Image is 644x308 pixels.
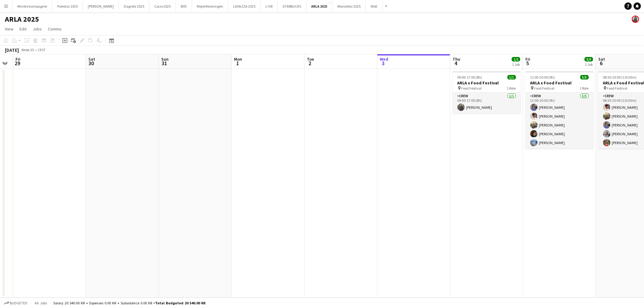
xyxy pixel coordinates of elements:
[585,62,593,67] div: 1 Job
[453,80,521,86] h3: ARLA x Food Festival
[453,71,521,113] app-job-card: 09:00-17:00 (8h)1/1ARLA x Food Festival Food Festival1 RoleCrew1/109:00-17:00 (8h)[PERSON_NAME]
[598,56,605,62] span: Sat
[16,56,20,62] span: Fri
[234,56,242,62] span: Mon
[525,93,594,149] app-card-role: Crew5/511:00-20:00 (9h)[PERSON_NAME][PERSON_NAME][PERSON_NAME][PERSON_NAME][PERSON_NAME]
[525,80,594,86] h3: ARLA x Food Festival
[12,0,52,12] button: Mindre kampagner
[507,75,516,80] span: 1/1
[534,86,555,90] span: Food Festival
[20,26,27,32] span: Edit
[45,25,64,33] a: Comms
[155,301,205,305] span: Total Budgeted 20 540.00 KR
[453,93,521,113] app-card-role: Crew1/109:00-17:00 (8h)[PERSON_NAME]
[3,300,28,306] button: Budgeted
[512,62,520,67] div: 1 Job
[5,26,13,32] span: View
[88,56,95,62] span: Sat
[603,75,637,80] span: 08:30-20:00 (11h30m)
[10,301,27,305] span: Budgeted
[119,0,149,12] button: Dagrofa 2025
[512,57,520,62] span: 1/1
[176,0,192,12] button: BYD
[278,0,306,12] button: STARBUCKS
[380,56,388,62] span: Wed
[452,60,460,67] span: 4
[461,86,482,90] span: Food Festival
[585,57,593,62] span: 5/5
[5,15,39,24] h1: ARLA 2025
[83,0,119,12] button: [PERSON_NAME]
[457,75,482,80] span: 09:00-17:00 (8h)
[149,0,176,12] button: Cocio 2025
[525,71,594,149] app-job-card: 11:00-20:00 (9h)5/5ARLA x Food Festival Food Festival1 RoleCrew5/511:00-20:00 (9h)[PERSON_NAME][P...
[632,16,639,23] app-user-avatar: Mia Tidemann
[160,60,169,67] span: 31
[15,60,20,67] span: 29
[17,25,29,33] a: Edit
[233,60,242,67] span: 1
[366,0,382,12] button: Wolt
[580,75,589,80] span: 5/5
[507,86,516,90] span: 1 Role
[261,0,278,12] button: L'OR
[306,0,333,12] button: ARLA 2025
[34,301,48,305] span: All jobs
[607,86,628,90] span: Food Festival
[48,26,62,32] span: Comms
[525,60,530,67] span: 5
[597,60,605,67] span: 6
[228,0,261,12] button: LAVAZZA 2025
[87,60,95,67] span: 30
[307,56,314,62] span: Tue
[33,26,42,32] span: Jobs
[38,48,46,52] div: CEST
[192,0,228,12] button: Mejeriforeningen
[30,25,44,33] a: Jobs
[530,75,555,80] span: 11:00-20:00 (9h)
[2,25,16,33] a: View
[580,86,589,90] span: 1 Role
[379,60,388,67] span: 3
[333,0,366,12] button: Mondeléz 2025
[52,0,83,12] button: Polestar 2025
[161,56,169,62] span: Sun
[453,56,460,62] span: Thu
[525,56,530,62] span: Fri
[20,48,35,52] span: Week 35
[53,301,205,305] div: Salary 20 540.00 KR + Expenses 0.00 KR + Subsistence 0.00 KR =
[306,60,314,67] span: 2
[5,47,19,53] div: [DATE]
